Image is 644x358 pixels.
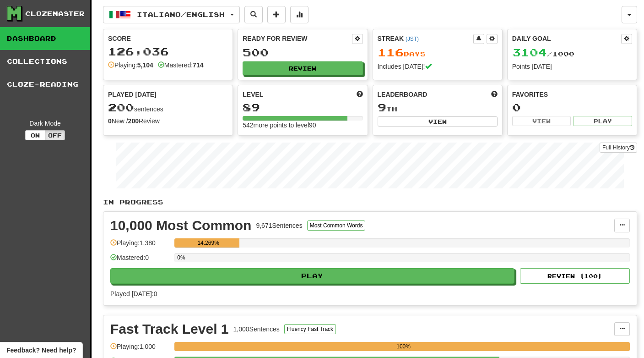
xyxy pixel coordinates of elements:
span: Score more points to level up [357,90,363,99]
span: 116 [378,46,404,59]
div: 100% [177,342,630,351]
div: 14.269% [177,238,239,248]
div: Daily Goal [512,34,621,44]
span: Played [DATE]: 0 [110,290,157,297]
button: Italiano/English [103,6,240,23]
span: / 1000 [512,50,574,58]
div: 126,036 [108,46,228,57]
div: Ready for Review [243,34,352,43]
div: 542 more points to level 90 [243,121,363,130]
div: Mastered: 0 [110,253,170,268]
div: Dark Mode [7,119,83,128]
strong: 714 [193,61,203,69]
div: Playing: 1,000 [110,342,170,357]
div: New / Review [108,116,228,126]
span: 3104 [512,46,547,59]
button: Review [243,61,363,75]
div: 9,671 Sentences [256,221,302,230]
button: Off [45,130,65,140]
div: Score [108,34,228,43]
span: This week in points, UTC [491,90,498,99]
button: On [25,130,45,140]
div: Day s [378,47,498,59]
a: (JST) [406,36,419,42]
div: Mastered: [158,61,204,70]
button: View [512,116,571,126]
div: 500 [243,47,363,58]
span: Level [243,90,263,99]
div: Playing: 1,380 [110,238,170,253]
span: Played [DATE] [108,90,157,99]
div: Playing: [108,61,153,70]
div: Favorites [512,90,632,99]
div: 0 [512,102,632,113]
div: 1,000 Sentences [233,325,280,334]
div: Includes [DATE]! [378,62,498,71]
div: th [378,102,498,114]
div: Fast Track Level 1 [110,322,229,336]
button: Review (100) [520,268,630,284]
span: Open feedback widget [6,346,76,355]
button: Fluency Fast Track [284,324,336,334]
p: In Progress [103,198,637,207]
div: 10,000 Most Common [110,219,251,232]
strong: 0 [108,117,112,125]
button: Play [573,116,632,126]
button: Search sentences [244,6,263,23]
div: 89 [243,102,363,113]
div: sentences [108,102,228,114]
span: Leaderboard [378,90,428,99]
div: Points [DATE] [512,62,632,71]
button: View [378,116,498,127]
div: Streak [378,34,473,43]
button: Add sentence to collection [267,6,286,23]
button: More stats [290,6,308,23]
div: Clozemaster [25,9,85,18]
span: Italiano / English [137,11,225,18]
strong: 5,104 [137,61,153,69]
span: 200 [108,101,134,114]
button: Play [110,268,514,284]
span: 9 [378,101,386,114]
strong: 200 [128,117,139,125]
button: Most Common Words [307,220,366,231]
a: Full History [600,143,637,153]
